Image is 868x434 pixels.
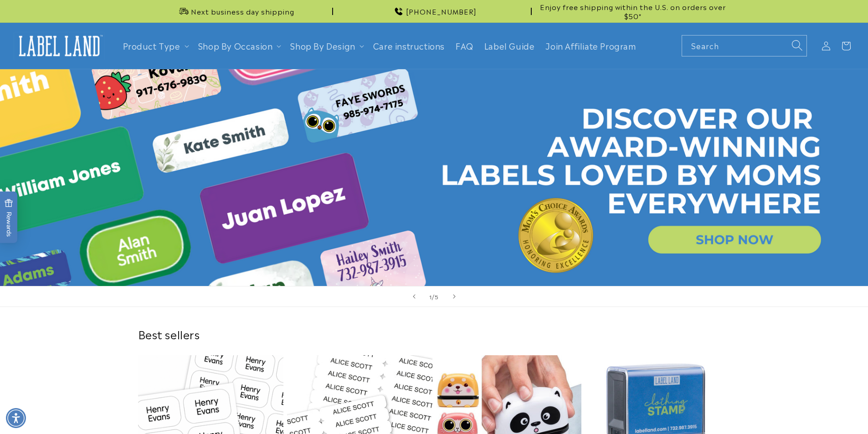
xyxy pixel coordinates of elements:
[193,35,285,56] summary: Shop By Occasion
[787,35,807,55] button: Search
[290,40,355,51] a: Shop By Design
[406,7,477,16] span: [PHONE_NUMBER]
[14,32,105,60] img: Label Land
[373,41,445,51] span: Care instructions
[677,391,859,425] iframe: Gorgias Floating Chat
[484,41,535,51] span: Label Guide
[429,292,432,301] span: 1
[540,35,642,56] a: Join Affiliate Program
[138,327,730,341] h2: Best sellers
[404,286,424,306] button: Previous slide
[191,7,294,16] span: Next business day shipping
[479,35,540,56] a: Label Guide
[118,35,193,56] summary: Product Type
[368,35,450,56] a: Care instructions
[456,41,473,51] span: FAQ
[444,286,464,306] button: Next slide
[450,35,479,56] a: FAQ
[435,292,439,301] span: 5
[198,41,273,51] span: Shop By Occasion
[5,199,13,236] span: Rewards
[432,292,435,301] span: /
[10,28,108,63] a: Label Land
[535,2,730,20] span: Enjoy free shipping within the U.S. on orders over $50*
[6,408,26,428] div: Accessibility Menu
[545,41,636,51] span: Join Affiliate Program
[285,35,367,56] summary: Shop By Design
[123,40,180,51] a: Product Type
